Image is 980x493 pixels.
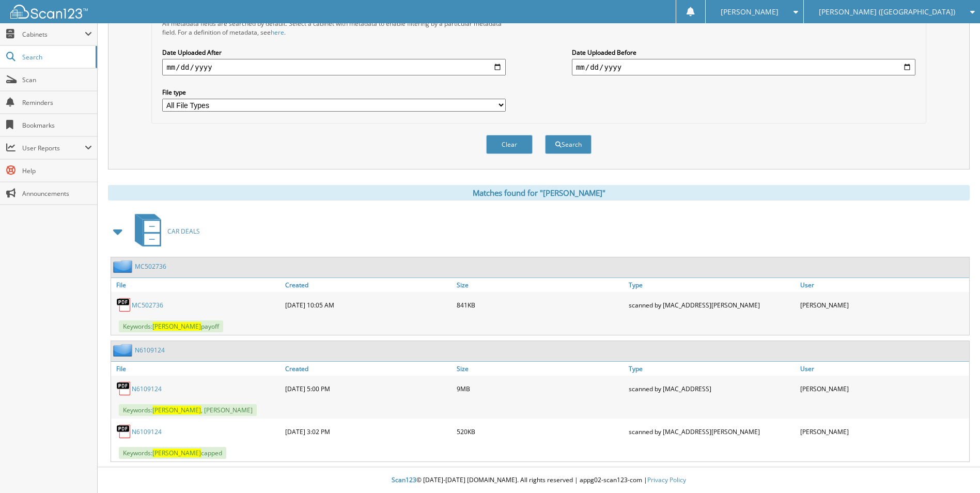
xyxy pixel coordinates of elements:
[572,48,915,57] label: Date Uploaded Before
[22,121,92,130] span: Bookmarks
[721,9,779,15] span: [PERSON_NAME]
[22,144,85,152] span: User Reports
[454,362,626,376] a: Size
[116,297,132,313] img: PDF.png
[819,9,955,15] span: [PERSON_NAME] ([GEOGRAPHIC_DATA])
[132,301,163,310] a: MC502736
[283,295,454,315] div: [DATE] 10:05 AM
[454,295,626,315] div: 841KB
[486,135,533,154] button: Clear
[132,427,162,436] a: N6109124
[798,421,969,442] div: [PERSON_NAME]
[22,30,85,39] span: Cabinets
[119,320,223,332] span: Keywords: payoff
[22,98,92,107] span: Reminders
[113,344,135,357] img: folder2.png
[283,378,454,399] div: [DATE] 5:00 PM
[98,468,980,493] div: © [DATE]-[DATE] [DOMAIN_NAME]. All rights reserved | appg02-scan123-com |
[928,443,980,493] iframe: Chat Widget
[162,59,506,75] input: start
[283,362,454,376] a: Created
[798,362,969,376] a: User
[22,189,92,198] span: Announcements
[283,278,454,292] a: Created
[626,421,798,442] div: scanned by [MAC_ADDRESS][PERSON_NAME]
[22,166,92,175] span: Help
[162,48,506,57] label: Date Uploaded After
[283,421,454,442] div: [DATE] 3:02 PM
[152,322,201,331] span: [PERSON_NAME]
[119,447,226,459] span: Keywords: capped
[454,421,626,442] div: 520KB
[10,5,88,19] img: scan123-logo-white.svg
[626,278,798,292] a: Type
[167,227,200,236] span: CAR DEALS
[108,185,970,201] div: Matches found for "[PERSON_NAME]"
[116,424,132,439] img: PDF.png
[392,475,416,484] span: Scan123
[152,406,201,414] span: [PERSON_NAME]
[798,295,969,315] div: [PERSON_NAME]
[162,88,506,97] label: File type
[113,260,135,273] img: folder2.png
[162,19,506,37] div: All metadata fields are searched by default. Select a cabinet with metadata to enable filtering b...
[647,475,686,484] a: Privacy Policy
[798,278,969,292] a: User
[119,404,257,416] span: Keywords: , [PERSON_NAME]
[626,378,798,399] div: scanned by [MAC_ADDRESS]
[116,381,132,396] img: PDF.png
[132,384,162,393] a: N6109124
[22,75,92,84] span: Scan
[626,362,798,376] a: Type
[135,346,165,355] a: N6109124
[545,135,592,154] button: Search
[22,53,90,61] span: Search
[572,59,915,75] input: end
[152,449,201,457] span: [PERSON_NAME]
[271,28,284,37] a: here
[626,295,798,315] div: scanned by [MAC_ADDRESS][PERSON_NAME]
[454,278,626,292] a: Size
[798,378,969,399] div: [PERSON_NAME]
[111,362,283,376] a: File
[129,211,200,252] a: CAR DEALS
[135,262,166,271] a: MC502736
[111,278,283,292] a: File
[454,378,626,399] div: 9MB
